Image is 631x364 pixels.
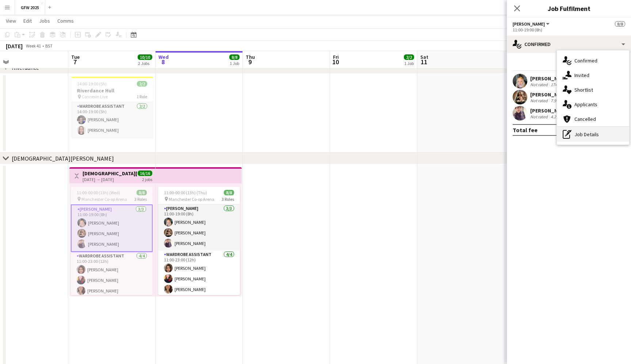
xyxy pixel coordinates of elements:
div: BST [45,43,53,49]
div: 1 Job [230,61,239,66]
div: 4.27mi [549,114,565,119]
button: [PERSON_NAME] [513,21,551,27]
span: Sat [420,54,428,60]
span: 8/8 [137,190,147,195]
span: 8 [157,58,169,66]
span: Seamster [513,21,545,27]
span: Invited [574,72,589,78]
span: 8/8 [229,54,240,60]
span: Comms [57,18,74,24]
div: Job Details [557,127,629,142]
span: View [6,18,16,24]
span: 2/2 [137,81,147,87]
span: 9 [245,58,255,66]
app-job-card: 11:00-00:00 (13h) (Thu)8/8 Manchester Co-op Arena3 Roles[PERSON_NAME]3/311:00-19:00 (8h)[PERSON_N... [158,187,240,295]
span: Edit [23,18,32,24]
span: 12 [506,58,516,66]
div: Total fee [513,126,538,134]
span: Manchester Co-op Arena [169,196,214,202]
a: Comms [54,16,77,26]
a: Jobs [36,16,53,26]
app-job-card: 14:00-19:00 (5h)2/2Riverdance Hull Connexin Live1 RoleWardrobe Assistant2/214:00-19:00 (5h)[PERSO... [71,77,153,138]
h3: Riverdance Hull [71,87,153,94]
span: 8/8 [224,190,234,195]
div: [DATE] → [DATE] [83,177,137,182]
div: [DEMOGRAPHIC_DATA][PERSON_NAME] [12,155,114,162]
span: 1 Role [137,94,147,99]
app-card-role: Wardrobe Assistant4/411:00-23:00 (12h)[PERSON_NAME][PERSON_NAME][PERSON_NAME] [158,250,240,307]
a: Edit [20,16,35,26]
div: Confirmed [507,35,631,53]
div: 11:00-19:00 (8h) [513,27,625,32]
h3: [DEMOGRAPHIC_DATA][PERSON_NAME] Manchester [83,170,137,177]
span: Fri [333,54,339,60]
app-job-card: 11:00-00:00 (13h) (Wed)8/8 Manchester Co-op Arena3 Roles[PERSON_NAME]3/311:00-19:00 (8h)[PERSON_N... [71,187,153,295]
span: Applicants [574,101,597,108]
span: 8/8 [615,21,625,27]
div: [PERSON_NAME] [530,91,569,98]
span: Manchester Co-op Arena [81,196,127,202]
h3: Job Fulfilment [507,4,631,13]
button: GFW 2025 [15,0,45,15]
div: 174.27mi [549,82,569,87]
div: 1 Job [404,61,414,66]
div: 2 jobs [142,176,152,182]
app-card-role: Wardrobe Assistant2/214:00-19:00 (5h)[PERSON_NAME][PERSON_NAME] [71,102,153,138]
div: [PERSON_NAME] [530,107,569,114]
span: Tue [71,54,80,60]
span: 3 Roles [134,196,147,202]
div: [DATE] [6,42,23,50]
app-card-role: [PERSON_NAME]3/311:00-19:00 (8h)[PERSON_NAME][PERSON_NAME][PERSON_NAME] [158,204,240,250]
div: Not rated [530,114,549,119]
span: 2/2 [404,54,414,60]
span: 7 [70,58,80,66]
span: 3 Roles [222,196,234,202]
div: 7.93mi [549,98,565,103]
div: Not rated [530,98,549,103]
a: View [3,16,19,26]
app-card-role: [PERSON_NAME]3/311:00-19:00 (8h)[PERSON_NAME][PERSON_NAME][PERSON_NAME] [71,204,153,252]
span: 16/16 [138,170,152,176]
div: 2 Jobs [138,61,152,66]
span: 11:00-00:00 (13h) (Wed) [77,190,120,195]
span: Jobs [39,18,50,24]
span: Wed [158,54,169,60]
span: Cancelled [574,116,596,122]
span: 11:00-00:00 (13h) (Thu) [164,190,207,195]
span: Confirmed [574,57,597,64]
span: Week 41 [24,43,42,49]
span: Thu [246,54,255,60]
span: Connexin Live [82,94,108,99]
span: 11 [419,58,428,66]
span: 14:00-19:00 (5h) [77,81,107,87]
app-card-role: Wardrobe Assistant4/411:00-23:00 (12h)[PERSON_NAME][PERSON_NAME][PERSON_NAME] [71,252,153,309]
span: Shortlist [574,87,593,93]
div: [PERSON_NAME] [530,75,569,82]
div: Not rated [530,82,549,87]
span: 10 [332,58,339,66]
span: 10/10 [138,54,152,60]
